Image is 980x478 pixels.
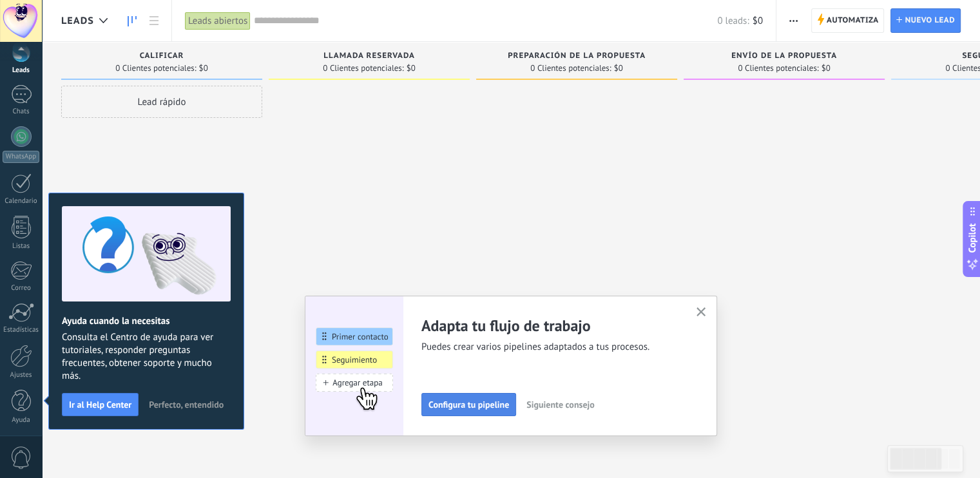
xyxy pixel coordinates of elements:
span: Puedes crear varios pipelines adaptados a tus procesos. [421,341,680,354]
span: Leads [61,15,94,27]
span: Envío de la propuesta [731,52,837,61]
span: Configura tu pipeline [428,400,509,409]
span: 0 Clientes potenciales: [323,64,403,72]
span: $0 [753,15,763,27]
button: Configura tu pipeline [421,393,516,416]
span: $0 [821,64,831,72]
span: $0 [407,64,416,72]
span: $0 [199,64,208,72]
button: Perfecto, entendido [143,395,229,414]
span: Perfecto, entendido [149,400,224,409]
span: Consulta el Centro de ayuda para ver tutoriales, responder preguntas frecuentes, obtener soporte ... [62,331,231,383]
span: Siguiente consejo [526,400,594,409]
div: Calificar [68,52,256,62]
span: Ir al Help Center [69,400,131,409]
span: $0 [614,64,623,72]
div: Chats [3,108,40,116]
span: Nuevo lead [905,9,955,32]
div: Ajustes [3,371,40,379]
div: Correo [3,284,40,292]
span: 0 Clientes potenciales: [115,64,196,72]
div: Leads abiertos [185,12,251,30]
h2: Ayuda cuando la necesitas [62,315,231,327]
span: 0 leads: [717,15,749,27]
h2: Adapta tu flujo de trabajo [421,316,680,336]
div: Estadísticas [3,326,40,334]
a: Leads [121,8,143,33]
div: Ayuda [3,416,40,425]
button: Ir al Help Center [62,393,139,416]
span: Llamada reservada [323,52,415,61]
div: Lead rápido [61,86,262,118]
span: Copilot [966,224,979,253]
span: Automatiza [827,9,879,32]
div: Leads [3,66,40,75]
button: Más [784,8,803,33]
div: WhatsApp [3,151,39,163]
span: Preparación de la propuesta [508,52,646,61]
div: Calendario [3,197,40,206]
div: Llamada reservada [275,52,463,62]
a: Lista [143,8,165,33]
a: Automatiza [811,8,885,33]
span: 0 Clientes potenciales: [738,64,818,72]
div: Listas [3,242,40,251]
span: Calificar [140,52,184,61]
div: Envío de la propuesta [690,52,878,62]
a: Nuevo lead [890,8,961,33]
div: Preparación de la propuesta [483,52,671,62]
span: 0 Clientes potenciales: [530,64,611,72]
button: Siguiente consejo [521,395,600,414]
